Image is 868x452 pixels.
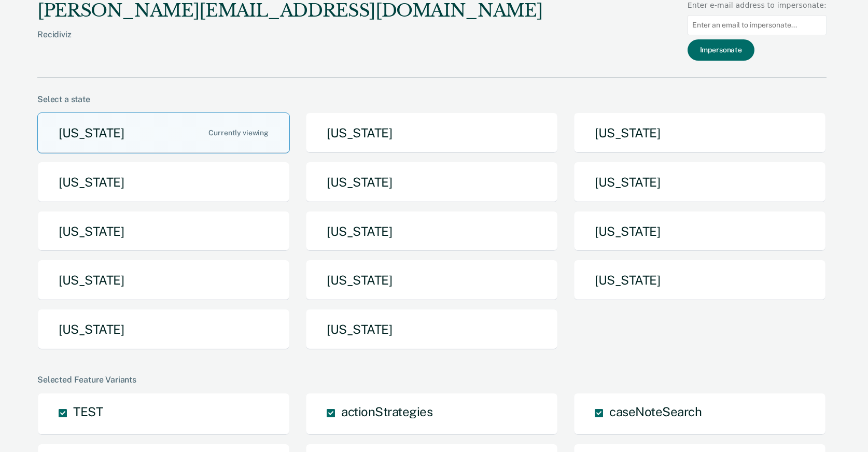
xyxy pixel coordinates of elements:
[341,404,432,419] span: actionStrategies
[688,39,754,61] button: Impersonate
[573,162,826,203] button: [US_STATE]
[609,404,702,419] span: caseNoteSearch
[73,404,103,419] span: TEST
[573,260,826,301] button: [US_STATE]
[305,309,558,350] button: [US_STATE]
[37,94,827,104] div: Select a state
[305,211,558,252] button: [US_STATE]
[305,162,558,203] button: [US_STATE]
[37,162,290,203] button: [US_STATE]
[573,112,826,153] button: [US_STATE]
[37,211,290,252] button: [US_STATE]
[305,112,558,153] button: [US_STATE]
[37,30,542,56] div: Recidiviz
[37,260,290,301] button: [US_STATE]
[37,112,290,153] button: [US_STATE]
[37,309,290,350] button: [US_STATE]
[688,15,827,35] input: Enter an email to impersonate...
[305,260,558,301] button: [US_STATE]
[573,211,826,252] button: [US_STATE]
[37,375,827,385] div: Selected Feature Variants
